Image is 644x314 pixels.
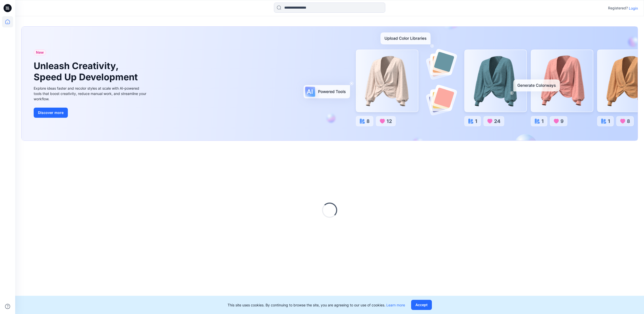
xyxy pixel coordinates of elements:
[386,303,405,307] a: Learn more
[36,49,44,55] span: New
[34,108,148,118] a: Discover more
[411,300,432,310] button: Accept
[608,5,628,11] p: Registered?
[34,86,148,102] div: Explore ideas faster and recolor styles at scale with AI-powered tools that boost creativity, red...
[629,6,638,11] p: Login
[228,302,405,308] p: This site uses cookies. By continuing to browse the site, you are agreeing to our use of cookies.
[34,61,140,82] h1: Unleash Creativity, Speed Up Development
[34,108,68,118] button: Discover more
